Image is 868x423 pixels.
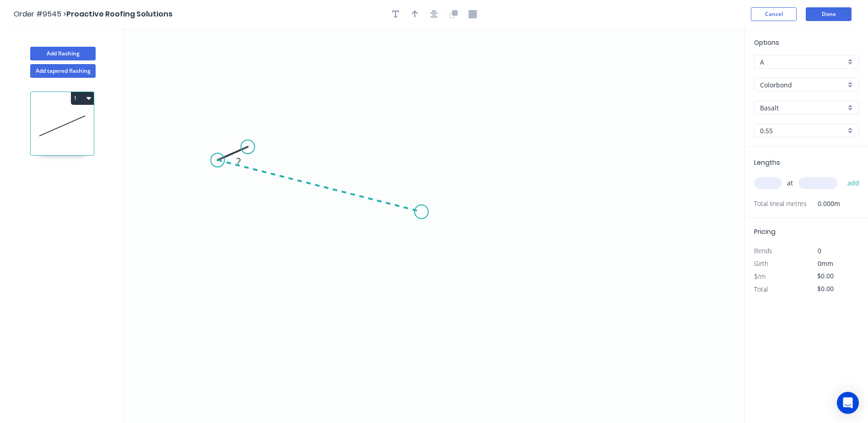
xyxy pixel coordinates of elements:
div: Open Intercom Messenger [837,392,859,414]
tspan: ? [236,154,241,169]
span: Total [754,285,768,293]
input: Price level [760,57,846,67]
button: 1 [71,92,94,105]
input: Colour [760,103,846,113]
span: 0mm [818,259,833,268]
input: Thickness [760,126,846,136]
span: Girth [754,259,768,268]
button: Cancel [751,7,797,21]
button: Done [806,7,852,21]
span: Lengths [754,158,780,167]
span: $/m [754,272,766,281]
svg: 0 [124,28,744,423]
button: add [843,175,864,191]
span: 0.000m [807,197,840,210]
span: Bends [754,246,772,255]
span: 0 [818,246,821,255]
span: at [787,177,793,190]
span: Pricing [754,227,776,236]
input: Material [760,80,846,90]
button: Add tapered flashing [30,64,96,78]
span: Proactive Roofing Solutions [66,9,173,19]
span: Order #9545 > [14,9,66,19]
span: Options [754,38,779,47]
button: Add flashing [30,47,96,60]
span: Total lineal metres [754,197,807,210]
